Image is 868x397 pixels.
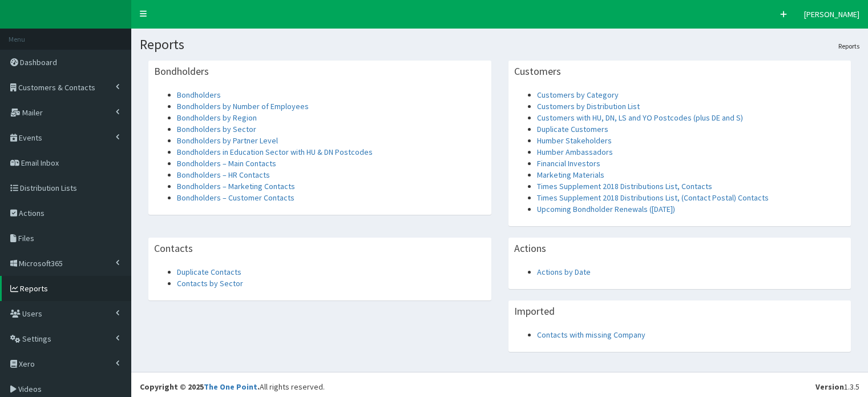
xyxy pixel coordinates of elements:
[815,381,859,392] div: 1.3.5
[19,208,45,218] span: Actions
[537,193,769,203] a: Times Supplement 2018 Distributions List, (Contact Postal) Contacts
[537,170,604,180] a: Marketing Materials
[20,183,77,193] span: Distribution Lists
[19,359,35,369] span: Xero
[177,113,257,123] a: Bondholders by Region
[537,135,612,146] a: Humber Stakeholders
[140,37,859,52] h1: Reports
[177,124,256,134] a: Bondholders by Sector
[514,306,555,316] h3: Imported
[204,382,257,392] a: The One Point
[19,258,63,268] span: Microsoft365
[537,113,743,123] a: Customers with HU, DN, LS and YO Postcodes (plus DE and S)
[177,267,241,277] a: Duplicate Contacts
[177,193,294,203] a: Bondholders – Customer Contacts
[177,135,278,146] a: Bondholders by Partner Level
[140,382,260,392] strong: Copyright © 2025 .
[22,107,43,118] span: Mailer
[21,158,59,168] span: Email Inbox
[514,243,546,254] h3: Actions
[514,66,561,77] h3: Customers
[815,382,844,392] b: Version
[537,147,613,157] a: Humber Ambassadors
[537,330,645,340] a: Contacts with missing Company
[18,384,42,394] span: Videos
[177,158,276,169] a: Bondholders – Main Contacts
[537,204,675,214] a: Upcoming Bondholder Renewals ([DATE])
[177,181,295,191] a: Bondholders – Marketing Contacts
[177,170,270,180] a: Bondholders – HR Contacts
[20,57,57,67] span: Dashboard
[838,41,859,51] li: Reports
[18,233,34,243] span: Files
[537,158,600,169] a: Financial Investors
[20,283,48,294] span: Reports
[22,334,51,344] span: Settings
[177,278,243,288] a: Contacts by Sector
[804,9,859,19] span: [PERSON_NAME]
[177,101,309,111] a: Bondholders by Number of Employees
[537,101,640,111] a: Customers by Distribution List
[177,147,373,157] a: Bondholders in Education Sector with HU & DN Postcodes
[154,243,193,254] h3: Contacts
[177,90,221,100] a: Bondholders
[22,308,42,319] span: Users
[18,82,95,93] span: Customers & Contacts
[19,133,42,143] span: Events
[154,66,209,77] h3: Bondholders
[537,267,591,277] a: Actions by Date
[537,90,619,100] a: Customers by Category
[537,124,608,134] a: Duplicate Customers
[537,181,712,191] a: Times Supplement 2018 Distributions List, Contacts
